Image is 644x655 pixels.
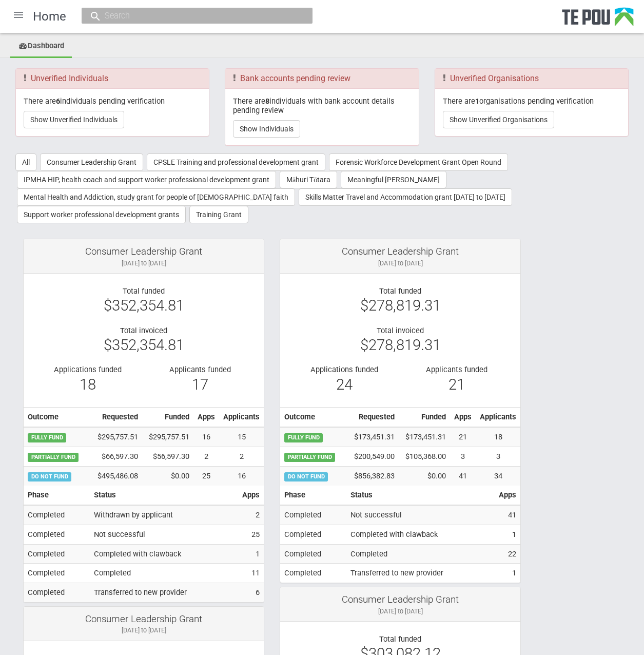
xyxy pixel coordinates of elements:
td: 2 [193,447,219,466]
td: Not successful [90,525,238,544]
button: All [15,153,36,171]
div: 17 [151,380,248,389]
th: Requested [89,407,142,427]
button: Māhuri Tōtara [280,171,337,188]
td: $173,451.31 [345,427,399,447]
div: [DATE] to [DATE] [31,259,256,268]
p: There are individuals pending verification [24,97,201,106]
td: 11 [238,564,264,583]
th: Outcome [24,407,89,427]
div: $278,819.31 [288,301,513,310]
td: 16 [219,466,264,485]
button: IPMHA HIP, health coach and support worker professional development grant [17,171,276,188]
div: 18 [39,380,136,389]
td: 25 [238,525,264,544]
input: Search [102,10,282,21]
div: $352,354.81 [31,301,256,310]
td: $66,597.30 [89,447,142,466]
a: Dashboard [10,35,72,58]
td: 2 [219,447,264,466]
div: Total invoiced [288,326,513,335]
td: $856,382.83 [345,466,399,485]
th: Outcome [280,407,345,427]
b: 6 [56,97,60,106]
td: $173,451.31 [399,427,450,447]
th: Phase [280,486,346,505]
th: Funded [142,407,193,427]
td: 3 [476,447,520,466]
div: Applicants funded [151,365,248,374]
td: Completed [280,544,346,564]
button: Skills Matter Travel and Accommodation grant [DATE] to [DATE] [299,188,512,206]
div: Consumer Leadership Grant [31,614,256,624]
span: PARTIALLY FUND [284,453,335,462]
button: Mental Health and Addiction, study grant for people of [DEMOGRAPHIC_DATA] faith [17,188,295,206]
button: Consumer Leadership Grant [40,153,143,171]
th: Applicants [219,407,264,427]
span: DO NOT FUND [28,472,71,481]
th: Phase [24,486,90,505]
button: Show Unverified Individuals [24,111,124,128]
button: Show Unverified Organisations [443,111,554,128]
td: $200,549.00 [345,447,399,466]
td: Completed [346,544,495,564]
td: Completed [280,564,346,583]
p: There are individuals with bank account details pending review [233,97,411,115]
button: Training Grant [189,206,248,223]
b: 8 [265,97,269,106]
span: FULLY FUND [28,433,66,442]
th: Funded [399,407,450,427]
td: 6 [238,583,264,602]
td: 34 [476,466,520,485]
td: 1 [495,564,520,583]
div: Total funded [288,634,513,644]
span: FULLY FUND [284,433,323,442]
p: There are organisations pending verification [443,97,620,106]
h3: Unverified Organisations [443,74,620,83]
td: $56,597.30 [142,447,193,466]
div: Total funded [288,286,513,296]
h3: Bank accounts pending review [233,74,411,83]
td: Completed [280,525,346,544]
td: Completed [24,564,90,583]
td: Completed [280,505,346,525]
div: [DATE] to [DATE] [288,259,513,268]
div: Consumer Leadership Grant [31,247,256,256]
th: Status [346,486,495,505]
td: 21 [450,427,476,447]
div: [DATE] to [DATE] [288,607,513,616]
div: 21 [408,380,505,389]
td: $295,757.51 [89,427,142,447]
td: Transferred to new provider [90,583,238,602]
th: Apps [495,486,520,505]
h3: Unverified Individuals [24,74,201,83]
b: 1 [475,97,479,106]
td: Completed [24,505,90,525]
td: 22 [495,544,520,564]
td: $105,368.00 [399,447,450,466]
th: Requested [345,407,399,427]
td: 18 [476,427,520,447]
th: Status [90,486,238,505]
th: Applicants [476,407,520,427]
div: [DATE] to [DATE] [31,626,256,635]
td: $0.00 [142,466,193,485]
th: Apps [238,486,264,505]
button: Support worker professional development grants [17,206,186,223]
td: Completed [24,544,90,564]
td: 2 [238,505,264,525]
td: 1 [238,544,264,564]
button: Show Individuals [233,120,300,138]
div: Applicants funded [408,365,505,374]
td: Completed [90,564,238,583]
td: Not successful [346,505,495,525]
td: 41 [495,505,520,525]
div: $278,819.31 [288,340,513,350]
td: $0.00 [399,466,450,485]
td: Completed with clawback [90,544,238,564]
td: 25 [193,466,219,485]
button: CPSLE Training and professional development grant [147,153,325,171]
td: Completed with clawback [346,525,495,544]
td: $495,486.08 [89,466,142,485]
span: DO NOT FUND [284,472,328,481]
